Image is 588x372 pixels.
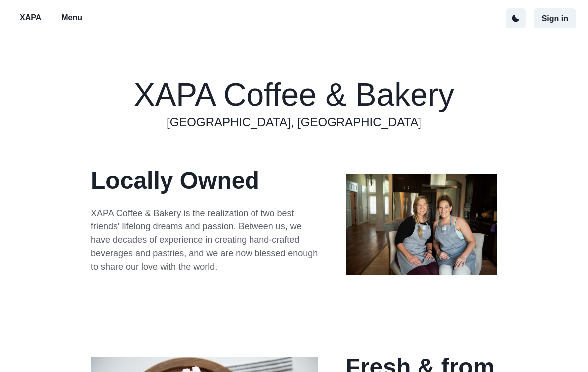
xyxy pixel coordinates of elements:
p: Menu [61,12,82,24]
h1: XAPA Coffee & Bakery [134,77,454,114]
button: Sign in [534,8,576,28]
img: xapa owners [346,174,497,275]
p: Locally Owned [91,163,318,199]
a: [GEOGRAPHIC_DATA], [GEOGRAPHIC_DATA] [167,113,421,131]
p: XAPA [20,12,41,24]
button: active dark theme mode [506,8,526,28]
p: XAPA Coffee & Bakery is the realization of two best friends' lifelong dreams and passion. Between... [91,207,318,274]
